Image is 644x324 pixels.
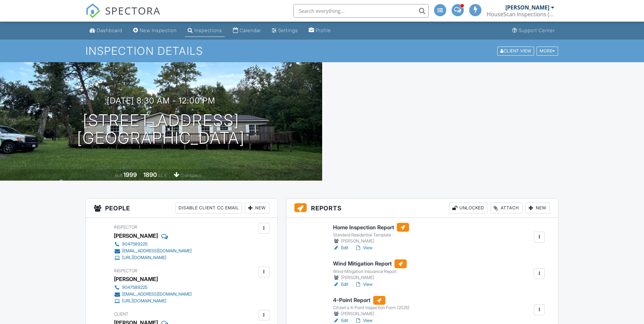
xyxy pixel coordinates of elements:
[97,27,122,33] div: Dashboard
[114,248,192,254] a: [EMAIL_ADDRESS][DOMAIN_NAME]
[114,298,192,304] a: [URL][DOMAIN_NAME]
[333,238,409,245] div: [PERSON_NAME]
[240,27,261,33] div: Calendar
[143,171,157,178] div: 1890
[122,298,166,304] div: [URL][DOMAIN_NAME]
[333,269,407,274] div: Wind-Mitigation Insurance Report
[497,46,534,55] div: Client View
[490,203,523,213] div: Attach
[77,112,245,147] h1: [STREET_ADDRESS] [GEOGRAPHIC_DATA]
[333,259,407,281] a: Wind Mitigation Report Wind-Mitigation Insurance Report [PERSON_NAME]
[86,3,100,18] img: The Best Home Inspection Software - Spectora
[536,46,558,55] div: More
[194,27,222,33] div: Inspections
[114,225,137,230] span: Inspector
[122,241,147,247] div: 9047589225
[509,24,557,37] a: Support Center
[122,292,192,297] div: [EMAIL_ADDRESS][DOMAIN_NAME]
[505,4,549,11] div: [PERSON_NAME]
[114,254,192,261] a: [URL][DOMAIN_NAME]
[333,223,409,232] h6: Home Inspection Report
[333,305,409,310] div: Citizen's 4-Point Inspection Form (2025)
[114,274,158,284] div: [PERSON_NAME]
[122,285,147,290] div: 9047589225
[114,241,192,248] a: 9047589225
[269,24,301,37] a: Settings
[122,255,166,260] div: [URL][DOMAIN_NAME]
[114,284,192,291] a: 9047589225
[333,310,409,317] div: [PERSON_NAME]
[355,281,373,288] a: View
[333,274,407,281] div: [PERSON_NAME]
[175,203,242,213] div: Disable Client CC Email
[355,317,373,324] a: View
[497,48,536,53] a: Client View
[181,173,201,178] span: crawlspace
[158,173,167,178] span: sq. ft.
[122,248,192,254] div: [EMAIL_ADDRESS][DOMAIN_NAME]
[115,173,122,178] span: Built
[114,311,128,317] span: Client
[123,171,137,178] div: 1999
[333,296,409,305] h6: 4-Point Report
[487,11,554,18] div: HouseScan Inspections (HOME)
[333,232,409,238] div: Standard Residential Template
[86,9,161,23] a: SPECTORA
[230,24,264,37] a: Calendar
[114,231,158,241] div: [PERSON_NAME]
[114,268,137,273] span: Inspector
[333,296,409,318] a: 4-Point Report Citizen's 4-Point Inspection Form (2025) [PERSON_NAME]
[130,24,180,37] a: New Inspection
[87,24,125,37] a: Dashboard
[114,291,192,298] a: [EMAIL_ADDRESS][DOMAIN_NAME]
[333,223,409,245] a: Home Inspection Report Standard Residential Template [PERSON_NAME]
[333,317,348,324] a: Edit
[185,24,225,37] a: Inspections
[140,27,177,33] div: New Inspection
[316,27,331,33] div: Profile
[519,27,555,33] div: Support Center
[293,4,429,18] input: Search everything...
[333,281,348,288] a: Edit
[333,245,348,251] a: Edit
[278,27,298,33] div: Settings
[86,45,559,57] h1: Inspection Details
[306,24,334,37] a: Profile
[105,3,161,18] span: SPECTORA
[355,245,373,251] a: View
[107,96,215,105] h3: [DATE] 8:30 am - 12:00 pm
[86,199,278,218] h3: People
[333,259,407,268] h6: Wind Mitigation Report
[286,199,558,218] h3: Reports
[449,203,487,213] div: Unlocked
[525,203,550,213] div: New
[245,203,269,213] div: New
